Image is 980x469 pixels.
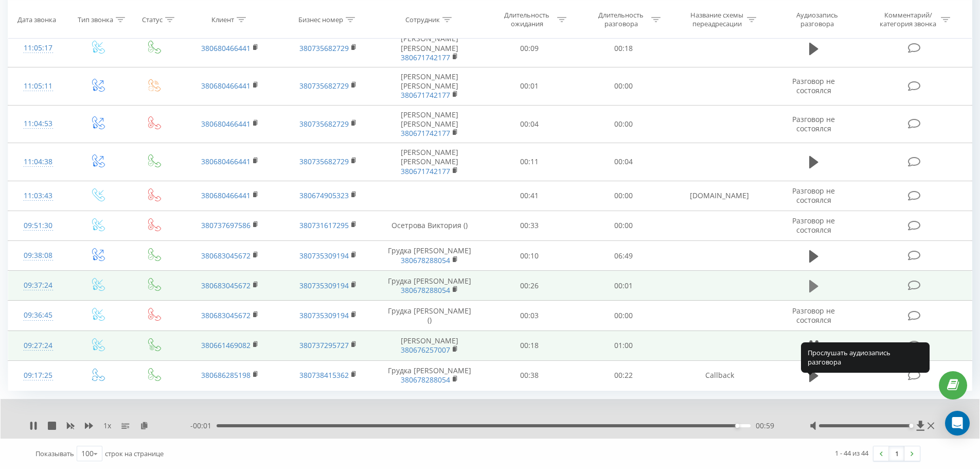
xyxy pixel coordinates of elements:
[909,424,913,428] div: Accessibility label
[19,366,58,386] div: 09:17:25
[299,310,349,320] a: 380735309194
[594,11,649,28] div: Длительность разговора
[299,119,349,129] a: 380735682729
[401,255,450,265] a: 380678288054
[756,421,774,431] span: 00:59
[201,157,251,166] a: 380680466441
[792,114,835,133] span: Разговор не состоялся
[670,360,768,390] td: Callback
[483,67,577,106] td: 00:01
[19,76,58,96] div: 11:05:11
[792,76,835,95] span: Разговор не состоялся
[792,306,835,325] span: Разговор не состоялся
[577,67,671,106] td: 00:00
[103,421,111,431] span: 1 x
[19,305,58,325] div: 09:36:45
[483,105,577,143] td: 00:04
[835,448,868,458] div: 1 - 44 из 44
[801,342,930,373] div: Прослушать аудиозапись разговора
[401,285,450,295] a: 380678288054
[201,43,251,53] a: 380680466441
[201,81,251,91] a: 380680466441
[483,271,577,301] td: 00:26
[483,241,577,271] td: 00:10
[299,340,349,350] a: 380737295727
[483,211,577,240] td: 00:33
[19,114,58,134] div: 11:04:53
[299,370,349,380] a: 380738415362
[377,211,483,240] td: Осетрова Виктория ()
[577,181,671,211] td: 00:00
[377,67,483,106] td: [PERSON_NAME] [PERSON_NAME]
[483,331,577,360] td: 00:18
[299,81,349,91] a: 380735682729
[577,105,671,143] td: 00:00
[19,336,58,356] div: 09:27:24
[19,186,58,206] div: 11:03:43
[783,11,850,28] div: Аудиозапись разговора
[483,29,577,67] td: 00:09
[201,220,251,230] a: 380737697586
[201,251,251,260] a: 380683045672
[689,11,744,28] div: Название схемы переадресации
[201,370,251,380] a: 380686285198
[401,53,450,62] a: 380671742177
[377,331,483,360] td: [PERSON_NAME]
[401,90,450,100] a: 380671742177
[483,360,577,390] td: 00:38
[201,281,251,290] a: 380683045672
[201,119,251,129] a: 380680466441
[945,411,970,436] div: Open Intercom Messenger
[401,375,450,385] a: 380678288054
[35,449,74,458] span: Показывать
[401,128,450,138] a: 380671742177
[792,186,835,205] span: Разговор не состоялся
[792,216,835,235] span: Разговор не состоялся
[483,143,577,181] td: 00:11
[377,241,483,271] td: Грудка [PERSON_NAME]
[670,181,768,211] td: [DOMAIN_NAME]
[405,15,440,24] div: Сотрудник
[299,190,349,200] a: 380674905323
[500,11,555,28] div: Длительность ожидания
[577,360,671,390] td: 00:22
[78,15,113,24] div: Тип звонка
[201,340,251,350] a: 380661469082
[377,105,483,143] td: [PERSON_NAME] [PERSON_NAME]
[377,143,483,181] td: [PERSON_NAME] [PERSON_NAME]
[577,301,671,331] td: 00:00
[299,220,349,230] a: 380731617295
[377,271,483,301] td: Грудка [PERSON_NAME]
[299,157,349,166] a: 380735682729
[298,15,343,24] div: Бизнес номер
[81,448,94,459] div: 100
[17,15,56,24] div: Дата звонка
[577,211,671,240] td: 00:00
[19,246,58,266] div: 09:38:08
[19,38,58,58] div: 11:05:17
[377,29,483,67] td: [PERSON_NAME] [PERSON_NAME]
[19,152,58,172] div: 11:04:38
[483,181,577,211] td: 00:41
[19,275,58,296] div: 09:37:24
[401,345,450,355] a: 380676257007
[299,251,349,260] a: 380735309194
[299,281,349,290] a: 380735309194
[889,446,904,461] a: 1
[878,11,938,28] div: Комментарий/категория звонка
[577,143,671,181] td: 00:04
[299,43,349,53] a: 380735682729
[201,310,251,320] a: 380683045672
[377,360,483,390] td: Грудка [PERSON_NAME]
[190,421,217,431] span: - 00:01
[483,301,577,331] td: 00:03
[577,241,671,271] td: 06:49
[211,15,234,24] div: Клиент
[201,190,251,200] a: 380680466441
[577,331,671,360] td: 01:00
[577,29,671,67] td: 00:18
[401,166,450,176] a: 380671742177
[577,271,671,301] td: 00:01
[377,301,483,331] td: Грудка [PERSON_NAME] ()
[142,15,163,24] div: Статус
